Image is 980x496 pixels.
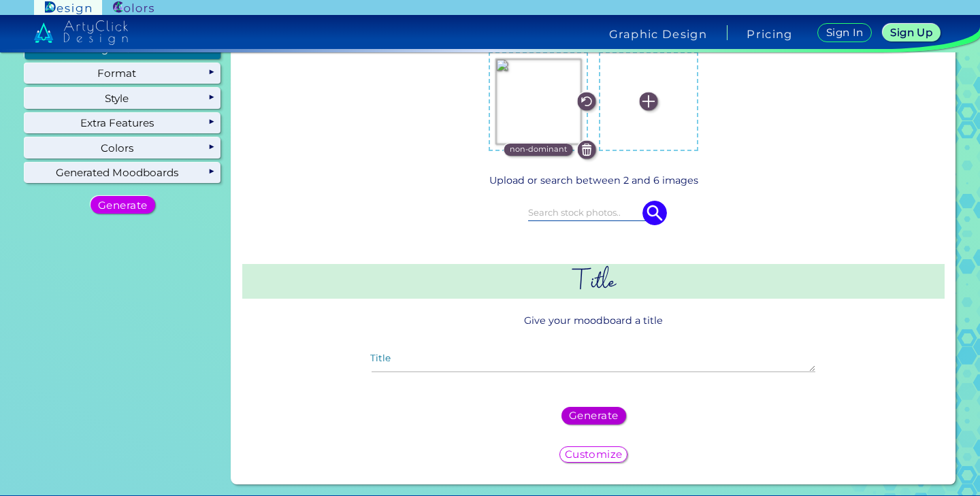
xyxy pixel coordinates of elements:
img: icon_plus_white.svg [640,93,658,111]
div: Generated Moodboards [24,163,220,183]
div: Style [24,88,220,108]
label: Title [370,354,391,363]
a: Sign In [820,24,869,42]
h5: Generate [101,200,145,210]
img: bec456bc-314d-485e-b662-e54d9b8f6888 [495,59,581,144]
h5: Customize [568,450,620,459]
h5: Sign Up [892,28,930,37]
div: Colors [24,137,220,158]
h5: Sign In [828,28,862,37]
h5: Generate [572,411,616,420]
p: non-dominant [510,144,568,156]
div: Extra Features [24,113,220,133]
h2: Title [242,264,945,299]
p: Give your moodboard a title [242,308,945,333]
p: Upload or search between 2 and 6 images [248,173,939,188]
img: ArtyClick Colors logo [113,1,154,14]
a: Sign Up [885,24,937,41]
a: Pricing [747,29,792,39]
h4: Graphic Design [609,29,707,39]
img: artyclick_design_logo_white_combined_path.svg [34,20,128,45]
img: icon search [642,201,667,225]
div: Format [24,63,220,84]
input: Search stock photos.. [528,205,659,220]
